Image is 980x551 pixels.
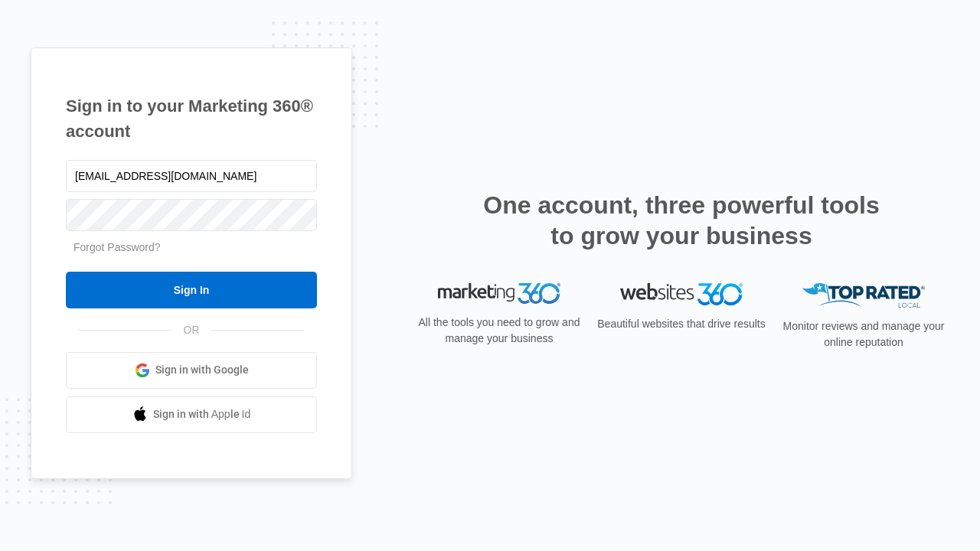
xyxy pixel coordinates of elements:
[66,93,317,144] h1: Sign in to your Marketing 360® account
[596,316,767,332] p: Beautiful websites that drive results
[438,283,560,305] img: Marketing 360
[66,272,317,308] input: Sign In
[173,322,211,338] span: OR
[66,160,317,192] input: Email
[73,241,161,253] a: Forgot Password?
[479,190,884,251] h2: One account, three powerful tools to grow your business
[778,318,949,350] p: Monitor reviews and manage your online reputation
[155,362,249,378] span: Sign in with Google
[413,315,585,347] p: All the tools you need to grow and manage your business
[802,283,925,308] img: Top Rated Local
[66,352,317,389] a: Sign in with Google
[620,283,743,305] img: Websites 360
[153,406,251,422] span: Sign in with Apple Id
[66,396,317,433] a: Sign in with Apple Id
